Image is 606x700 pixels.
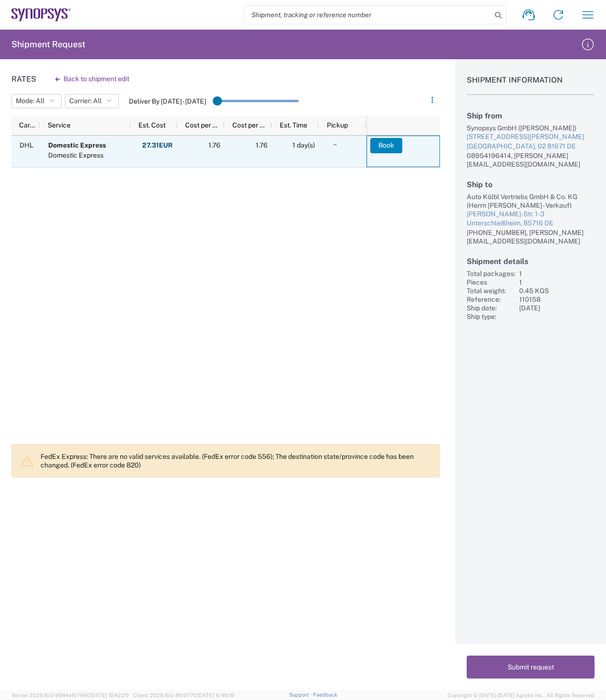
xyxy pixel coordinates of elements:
[48,71,137,87] button: Back to shipment edit
[19,121,36,129] span: Carrier
[185,121,221,129] span: Cost per Mile
[209,141,220,149] span: 1.76
[467,180,595,189] h2: Ship to
[467,269,515,278] div: Total packages:
[11,74,36,84] h1: Rates
[48,121,71,129] span: Service
[232,121,268,129] span: Cost per Mile
[467,286,515,295] div: Total weight:
[289,692,313,698] a: Support
[244,6,491,24] input: Shipment, tracking or reference number
[48,141,106,149] b: Domestic Express
[11,692,129,698] span: Server: 2025.16.0-9544af67660
[11,39,85,50] h2: Shipment Request
[142,138,173,153] button: 27.31EUR
[65,94,119,108] button: Carrier: All
[467,228,595,245] div: [PHONE_NUMBER], [PERSON_NAME][EMAIL_ADDRESS][DOMAIN_NAME]
[519,286,595,295] div: 0.45 KGS
[90,692,129,698] span: [DATE] 10:42:29
[129,97,206,106] label: Deliver By [DATE] - [DATE]
[467,295,515,304] div: Reference:
[467,219,595,228] div: Unterschleißheim, 85716 DE
[467,111,595,120] h2: Ship from
[69,96,102,106] span: Carrier: All
[467,312,515,321] div: Ship type:
[519,295,595,304] div: 110158
[467,278,515,286] div: Pieces
[48,150,106,160] div: Domestic Express
[467,210,595,228] a: [PERSON_NAME]-Str. 1-3Unterschleißheim, 85716 DE
[519,304,595,312] div: [DATE]
[467,75,595,95] h1: Shipment Information
[133,692,234,698] span: Client: 2025.16.0-8fc0770
[138,121,166,129] span: Est. Cost
[197,692,234,698] span: [DATE] 10:40:19
[467,304,515,312] div: Ship date:
[142,141,173,150] strong: 27.31 EUR
[467,142,595,151] div: [GEOGRAPHIC_DATA], 02 81671 DE
[313,692,337,698] a: Feedback
[519,278,595,286] div: 1
[16,96,44,106] span: Mode: All
[519,269,595,278] div: 1
[467,210,595,219] div: [PERSON_NAME]-Str. 1-3
[467,132,595,142] div: [STREET_ADDRESS][PERSON_NAME]
[448,691,595,700] span: Copyright © [DATE]-[DATE] Agistix Inc., All Rights Reserved
[327,121,348,129] span: Pickup
[467,132,595,151] a: [STREET_ADDRESS][PERSON_NAME][GEOGRAPHIC_DATA], 02 81671 DE
[11,94,62,108] button: Mode: All
[256,141,268,149] span: 1.76
[467,257,595,266] h2: Shipment details
[467,124,595,132] div: Synopsys GmbH ([PERSON_NAME])
[293,141,315,149] span: 1 day(s)
[467,656,595,679] button: Submit request
[20,141,33,149] span: DHL
[41,452,432,469] p: FedEx Express: There are no valid services available. (FedEx error code 556); The destination sta...
[467,151,595,169] div: 08954196414, [PERSON_NAME][EMAIL_ADDRESS][DOMAIN_NAME]
[280,121,307,129] span: Est. Time
[370,138,402,153] button: Book
[467,192,595,210] div: Auto Kölbl Vertriebs GmbH & Co. KG (Herrn [PERSON_NAME] - Verkauf)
